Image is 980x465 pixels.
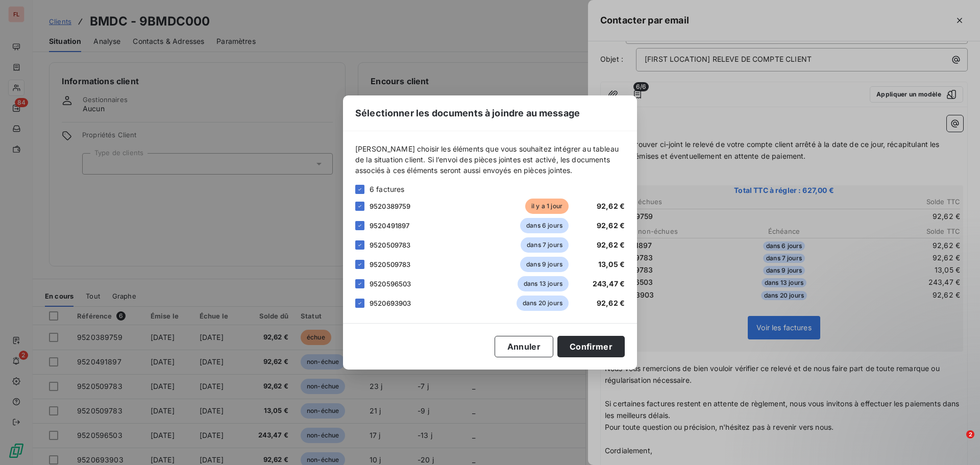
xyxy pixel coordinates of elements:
[525,199,569,214] span: il y a 1 jour
[370,280,411,288] span: 9520596503
[370,241,411,249] span: 9520509783
[593,279,625,288] span: 243,47 €
[518,276,569,291] span: dans 13 jours
[370,299,411,307] span: 9520693903
[495,336,553,357] button: Annuler
[521,237,569,253] span: dans 7 jours
[520,257,569,272] span: dans 9 jours
[945,430,970,455] iframe: Intercom live chat
[370,202,411,210] span: 9520389759
[966,430,974,438] span: 2
[597,221,625,230] span: 92,62 €
[557,336,625,357] button: Confirmer
[598,260,625,268] span: 13,05 €
[355,143,625,176] span: [PERSON_NAME] choisir les éléments que vous souhaitez intégrer au tableau de la situation client....
[370,260,411,268] span: 9520509783
[355,106,580,120] span: Sélectionner les documents à joindre au message
[776,366,980,437] iframe: Intercom notifications message
[370,222,410,230] span: 9520491897
[597,240,625,249] span: 92,62 €
[517,296,569,311] span: dans 20 jours
[597,299,625,307] span: 92,62 €
[597,202,625,210] span: 92,62 €
[370,184,405,194] span: 6 factures
[520,218,569,233] span: dans 6 jours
